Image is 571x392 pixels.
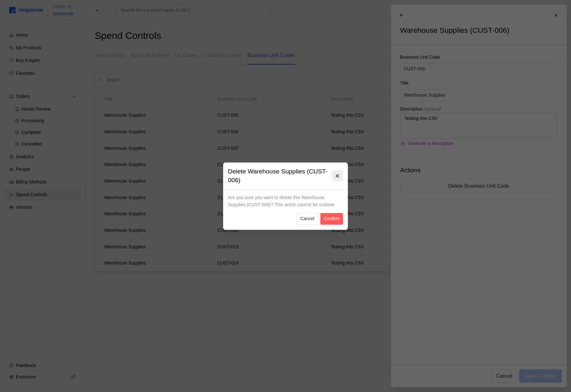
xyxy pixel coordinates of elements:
button: Confirm [320,213,343,225]
p: Cancel [300,215,315,222]
p: Confirm [324,215,339,222]
h3: Delete Warehouse Supplies (CUST-006) [228,167,332,185]
button: Cancel [296,213,318,225]
p: Are you sure you want to delete this Warehouse Supplies (CUST-006)? This action cannot be undone. [228,194,343,208]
